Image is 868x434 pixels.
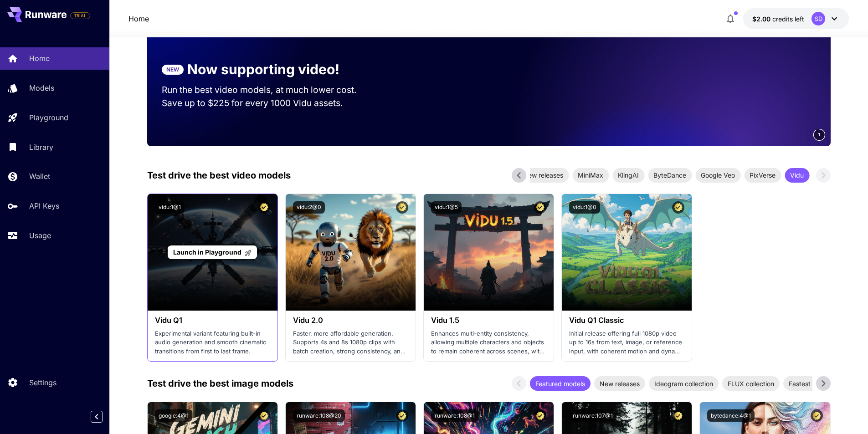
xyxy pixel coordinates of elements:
[612,168,644,183] div: KlingAI
[187,59,339,80] p: Now supporting video!
[162,83,374,97] p: Run the best video models, at much lower cost.
[811,409,823,422] button: Certified Model – Vetted for best performance and includes a commercial license.
[722,376,780,391] div: FLUX collection
[743,8,849,29] button: $2.00SD
[594,376,645,391] div: New releases
[128,13,149,24] a: Home
[569,201,600,214] button: vidu:1@0
[431,316,546,325] h3: Vidu 1.5
[695,168,740,183] div: Google Veo
[783,376,839,391] div: Fastest models
[772,15,804,23] span: credits left
[534,201,546,214] button: Certified Model – Vetted for best performance and includes a commercial license.
[783,379,839,388] span: Fastest models
[258,201,270,214] button: Certified Model – Vetted for best performance and includes a commercial license.
[128,13,149,24] nav: breadcrumb
[648,170,692,180] span: ByteDance
[431,201,462,214] button: vidu:1@5
[812,12,825,26] div: SD
[258,409,270,422] button: Certified Model – Vetted for best performance and includes a commercial license.
[155,329,270,356] p: Experimental variant featuring built-in audio generation and smooth cinematic transitions from fi...
[293,329,408,356] p: Faster, more affordable generation. Supports 4s and 8s 1080p clips with batch creation, strong co...
[29,200,59,211] p: API Keys
[744,168,781,183] div: PixVerse
[29,112,68,123] p: Playground
[562,194,692,311] img: alt
[396,201,408,214] button: Certified Model – Vetted for best performance and includes a commercial license.
[98,408,109,425] div: Collapse sidebar
[173,248,241,256] span: Launch in Playground
[818,131,821,138] span: 1
[71,12,90,19] span: TRIAL
[518,168,569,183] div: New releases
[530,379,591,388] span: Featured models
[147,377,293,390] p: Test drive the best image models
[70,10,90,21] span: Add your payment card to enable full platform functionality.
[155,316,270,325] h3: Vidu Q1
[91,411,103,423] button: Collapse sidebar
[286,194,416,311] img: alt
[166,66,179,74] p: NEW
[672,409,684,422] button: Certified Model – Vetted for best performance and includes a commercial license.
[29,142,53,153] p: Library
[29,230,51,241] p: Usage
[155,201,185,214] button: vidu:1@1
[29,377,56,388] p: Settings
[707,409,755,422] button: bytedance:4@1
[744,170,781,180] span: PixVerse
[695,170,740,180] span: Google Veo
[785,168,809,183] div: Vidu
[649,376,719,391] div: Ideogram collection
[530,376,591,391] div: Featured models
[162,97,374,110] p: Save up to $225 for every 1000 Vidu assets.
[752,15,772,23] span: $2.00
[29,171,50,182] p: Wallet
[293,316,408,325] h3: Vidu 2.0
[572,170,609,180] span: MiniMax
[155,409,192,422] button: google:4@1
[569,329,684,356] p: Initial release offering full 1080p video up to 16s from text, image, or reference input, with co...
[29,53,50,64] p: Home
[396,409,408,422] button: Certified Model – Vetted for best performance and includes a commercial license.
[594,379,645,388] span: New releases
[649,379,719,388] span: Ideogram collection
[785,170,809,180] span: Vidu
[569,316,684,325] h3: Vidu Q1 Classic
[424,194,554,311] img: alt
[29,82,54,93] p: Models
[752,14,804,24] div: $2.00
[569,409,616,422] button: runware:107@1
[168,245,257,260] a: Launch in Playground
[147,168,291,182] p: Test drive the best video models
[431,409,478,422] button: runware:108@1
[293,201,325,214] button: vidu:2@0
[572,168,609,183] div: MiniMax
[534,409,546,422] button: Certified Model – Vetted for best performance and includes a commercial license.
[518,170,569,180] span: New releases
[431,329,546,356] p: Enhances multi-entity consistency, allowing multiple characters and objects to remain coherent ac...
[612,170,644,180] span: KlingAI
[722,379,780,388] span: FLUX collection
[293,409,345,422] button: runware:108@20
[672,201,684,214] button: Certified Model – Vetted for best performance and includes a commercial license.
[648,168,692,183] div: ByteDance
